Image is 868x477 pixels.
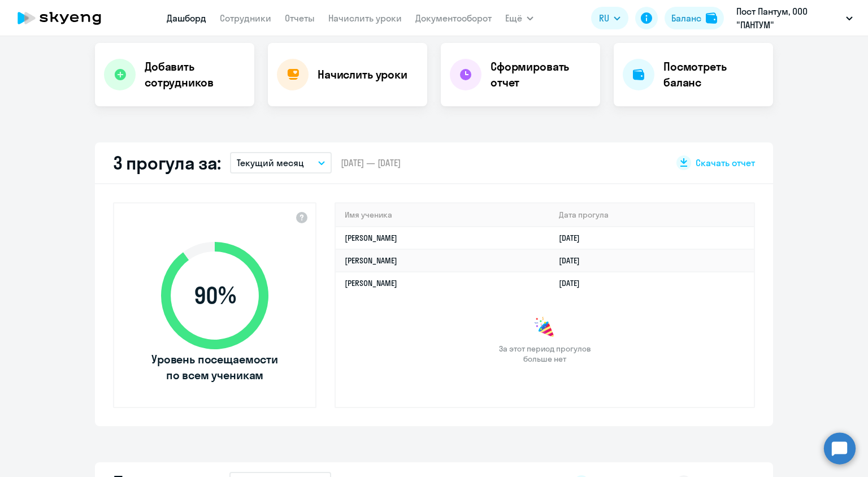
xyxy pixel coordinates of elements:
span: [DATE] — [DATE] [341,157,401,169]
a: Сотрудники [220,12,271,24]
a: [PERSON_NAME] [345,233,397,243]
button: Пост Пантум, ООО "ПАНТУМ" [731,5,858,32]
span: Ещё [505,11,522,25]
span: RU [599,11,609,25]
p: Текущий месяц [237,156,304,170]
a: Начислить уроки [328,12,402,24]
h4: Посмотреть баланс [663,59,764,90]
a: [PERSON_NAME] [345,278,397,288]
h4: Добавить сотрудников [145,59,245,90]
div: Баланс [671,11,701,25]
a: Отчеты [285,12,315,24]
img: congrats [533,316,556,339]
p: Пост Пантум, ООО "ПАНТУМ" [736,5,841,32]
a: [PERSON_NAME] [345,255,397,266]
a: [DATE] [559,255,589,266]
a: [DATE] [559,233,589,243]
span: За этот период прогулов больше нет [497,344,592,364]
span: Скачать отчет [696,157,755,169]
button: Ещё [505,7,533,29]
span: 90 % [150,282,280,309]
button: Балансbalance [665,7,724,29]
button: Текущий месяц [230,152,332,174]
th: Имя ученика [336,203,550,227]
th: Дата прогула [550,203,754,227]
h4: Начислить уроки [318,67,407,83]
h2: 3 прогула за: [113,151,221,174]
h4: Сформировать отчет [491,59,591,90]
button: RU [591,7,628,29]
a: [DATE] [559,278,589,288]
a: Документооборот [415,12,492,24]
a: Дашборд [167,12,206,24]
img: balance [706,12,717,24]
span: Уровень посещаемости по всем ученикам [150,352,280,383]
